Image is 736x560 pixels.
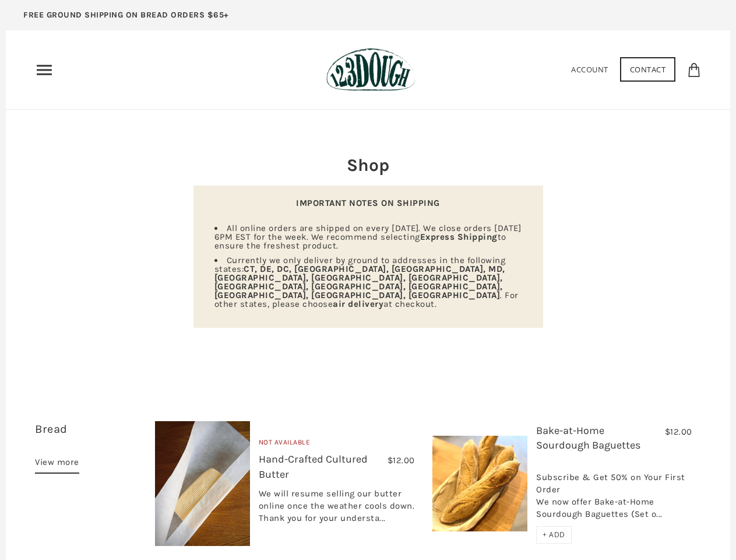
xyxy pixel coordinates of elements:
span: $12.00 [388,455,415,466]
p: FREE GROUND SHIPPING ON BREAD ORDERS $65+ [23,9,229,22]
div: Subscribe & Get 50% on Your First Order We now offer Bake-at-Home Sourdough Baguettes (Set o... [536,459,692,526]
h2: Shop [193,153,543,177]
span: All online orders are shipped on every [DATE]. We close orders [DATE] 6PM EST for the week. We re... [214,223,522,251]
a: Account [571,64,608,75]
div: + ADD [536,526,572,544]
div: We will resume selling our butter online once the weather cools down. Thank you for your understa... [259,488,415,530]
span: $12.00 [665,426,692,437]
a: Bread [35,422,68,436]
a: FREE GROUND SHIPPING ON BREAD ORDERS $65+ [6,6,246,30]
span: Currently we only deliver by ground to addresses in the following states: . For other states, ple... [214,255,519,309]
img: Bake-at-Home Sourdough Baguettes [432,436,527,531]
h3: 12 items [35,421,146,455]
a: Contact [620,57,676,82]
div: Not Available [259,437,415,453]
strong: air delivery [333,299,383,309]
strong: CT, DE, DC, [GEOGRAPHIC_DATA], [GEOGRAPHIC_DATA], MD, [GEOGRAPHIC_DATA], [GEOGRAPHIC_DATA], [GEOG... [214,264,505,300]
strong: Express Shipping [420,232,498,242]
span: + ADD [543,530,565,540]
img: Hand-Crafted Cultured Butter [155,421,250,546]
a: Hand-Crafted Cultured Butter [259,453,368,480]
a: Bake-at-Home Sourdough Baguettes [536,424,640,452]
strong: IMPORTANT NOTES ON SHIPPING [296,198,440,208]
a: View more [35,455,79,474]
img: 123Dough Bakery [326,48,415,92]
nav: Primary [35,61,54,79]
